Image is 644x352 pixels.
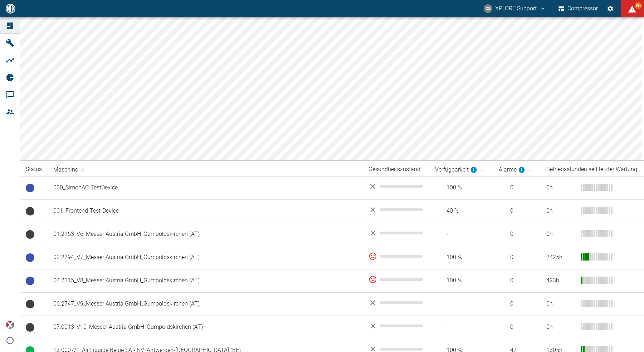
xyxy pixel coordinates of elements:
[48,269,363,292] td: 04.2115_V8_Messer Austria GmbH_Gumpoldskirchen (AT)
[5,4,16,13] img: logo
[435,165,477,174] div: berechnet für die letzten 7 Tage
[635,2,642,9] span: 99+
[26,323,34,332] span: Keine Daten
[26,207,34,215] span: Keine Daten
[369,205,424,214] div: No data
[435,300,487,308] span: -
[48,223,363,246] td: 01.2163_V6_Messer Austria GmbH_Gumpoldskirchen (AT)
[499,323,535,331] span: 0
[26,253,34,262] span: Betriebsbereit
[499,253,535,262] span: 0
[369,298,424,307] div: No data
[6,321,14,329] img: Xplore Logo
[369,229,424,237] div: No data
[499,207,535,215] span: 0
[369,252,424,261] div: 0 %
[483,2,547,15] button: compressors@neaxplore.com
[53,165,87,174] span: Maschine
[20,17,642,160] canvas: Map
[499,277,535,285] span: 0
[499,300,535,308] span: 0
[541,163,644,176] th: Betriebsstunden seit letzter Wartung
[546,300,575,308] div: 0 h
[48,292,363,316] td: 06.2747_V9_Messer Austria GmbH_Gumpoldskirchen (AT)
[26,277,34,285] span: Betriebsbereit
[48,246,363,269] td: 02.2294_V7_Messer Austria GmbH_Gumpoldskirchen (AT)
[26,300,34,308] span: Keine Daten
[499,165,525,174] div: berechnet für die letzten 7 Tage
[557,2,600,15] button: Compressor
[435,230,487,238] span: -
[546,207,575,215] div: 0 h
[26,230,34,239] span: Keine Daten
[369,322,424,330] div: No data
[484,4,492,13] div: XS
[546,253,575,262] div: 2425 h
[48,176,363,199] td: 000_SimonAC-TestDevice
[499,184,535,192] span: 0
[435,207,487,215] span: 40 %
[435,253,487,262] span: 100 %
[546,184,575,192] div: 0 h
[369,182,424,191] div: No data
[546,323,575,331] div: 0 h
[363,163,429,176] th: Gesundheitszustand
[26,184,34,192] span: Betriebsbereit
[546,230,575,238] div: 0 h
[48,316,363,339] td: 07.0013_V10_Messer Austria GmbH_Gumpoldskirchen (AT)
[20,163,48,176] th: Status
[48,199,363,223] td: 001_Frontend-Test-Device
[369,275,424,284] div: 0 %
[604,2,617,15] button: Einstellungen
[499,230,535,238] span: 0
[435,323,487,331] span: -
[435,277,487,285] span: 100 %
[435,184,487,192] span: 100 %
[546,277,575,285] div: 423 h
